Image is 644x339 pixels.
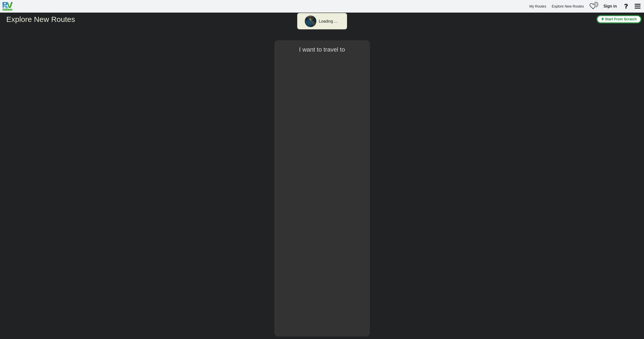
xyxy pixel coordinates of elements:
[299,46,345,53] span: I want to travel to
[587,1,599,12] a: 3
[6,15,593,23] h2: Explore New Routes
[552,4,584,8] span: Explore New Routes
[604,4,617,8] span: Sign in
[594,2,598,8] div: 3
[3,2,13,11] img: RvPlanetLogo.png
[527,2,548,11] a: My Routes
[319,19,338,24] div: Loading ...
[549,2,586,11] a: Explore New Routes
[605,17,637,21] span: Start From Scratch
[601,1,619,12] a: Sign in
[596,15,641,23] button: Start From Scratch
[529,4,546,8] span: My Routes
